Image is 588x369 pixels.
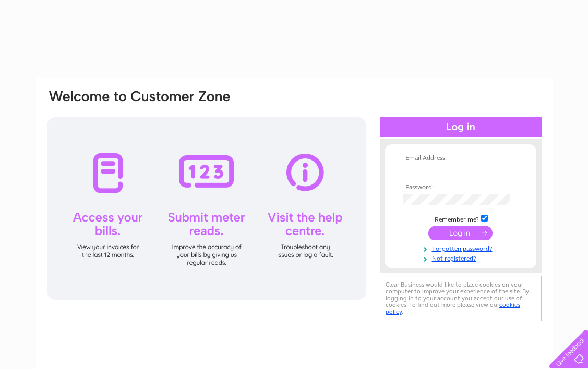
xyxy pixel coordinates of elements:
td: Remember me? [400,213,521,224]
th: Email Address: [400,155,521,162]
a: Not registered? [403,253,521,263]
a: cookies policy [386,301,520,315]
a: Forgotten password? [403,243,521,253]
div: Clear Business would like to place cookies on your computer to improve your experience of the sit... [380,276,542,321]
th: Password: [400,184,521,191]
input: Submit [428,226,493,240]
